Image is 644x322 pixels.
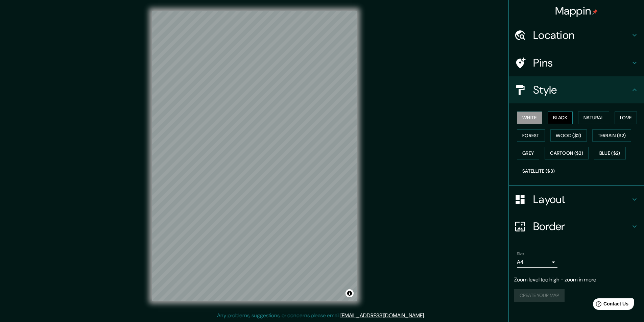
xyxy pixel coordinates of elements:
[592,129,631,142] button: Terrain ($2)
[517,129,545,142] button: Forest
[533,220,630,233] h4: Border
[545,147,589,159] button: Cartoon ($2)
[555,4,598,18] h4: Mappin
[594,147,626,159] button: Blue ($2)
[509,213,644,240] div: Border
[550,129,587,142] button: Wood ($2)
[152,11,357,301] canvas: Map
[345,289,354,297] button: Toggle attribution
[425,312,426,320] div: .
[584,296,637,315] iframe: Help widget launcher
[517,251,524,257] label: Size
[548,112,573,124] button: Black
[509,49,644,76] div: Pins
[578,112,609,124] button: Natural
[533,28,630,42] h4: Location
[517,112,542,124] button: White
[509,186,644,213] div: Layout
[217,312,425,320] p: Any problems, suggestions, or concerns please email .
[509,22,644,49] div: Location
[517,257,557,268] div: A4
[509,76,644,103] div: Style
[517,165,560,177] button: Satellite ($3)
[592,9,598,15] img: pin-icon.png
[340,312,424,319] a: [EMAIL_ADDRESS][DOMAIN_NAME]
[426,312,427,320] div: .
[517,147,539,159] button: Grey
[615,112,637,124] button: Love
[533,83,630,97] h4: Style
[533,56,630,70] h4: Pins
[533,193,630,206] h4: Layout
[514,276,639,284] p: Zoom level too high - zoom in more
